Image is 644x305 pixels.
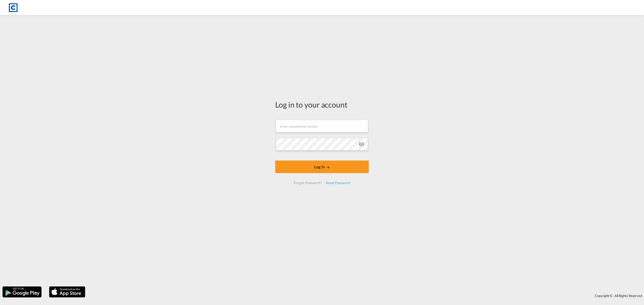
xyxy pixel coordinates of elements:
div: Copyright © . All Rights Reserved [88,291,644,300]
img: google.png [2,286,42,298]
div: Log in to your account [275,99,369,110]
md-icon: icon-eye-off [358,141,365,147]
div: Forgot Password? [292,178,324,187]
img: apple.png [49,286,86,298]
img: 1fdb9190129311efbfaf67cbb4249bed.jpeg [8,2,19,13]
input: Enter email/phone number [276,120,368,132]
button: LOGIN [275,161,369,173]
div: Reset Password [324,178,352,187]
